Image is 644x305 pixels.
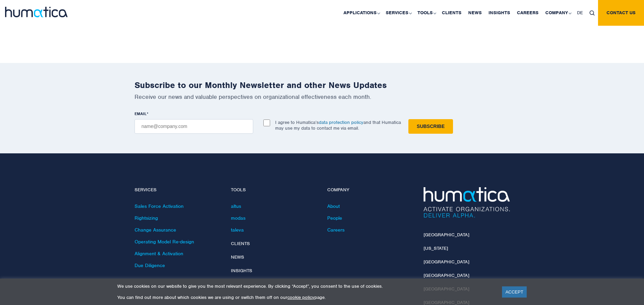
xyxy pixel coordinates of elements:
a: [GEOGRAPHIC_DATA] [424,232,469,238]
a: [GEOGRAPHIC_DATA] [424,273,469,278]
a: [GEOGRAPHIC_DATA] [424,259,469,265]
a: data protection policy [319,119,363,125]
a: Sales Force Activation [135,203,184,209]
p: You can find out more about which cookies we are using or switch them off on our page. [117,295,494,300]
a: Clients [231,241,250,246]
img: search_icon [590,10,595,16]
p: Receive our news and valuable perspectives on organizational effectiveness each month. [135,93,510,101]
h4: Company [327,187,413,193]
input: name@company.com [135,119,253,134]
a: ACCEPT [502,286,527,298]
a: Change Assurance [135,227,176,233]
img: Humatica [424,187,510,218]
input: I agree to Humatica’sdata protection policyand that Humatica may use my data to contact me via em... [263,119,270,126]
a: About [327,203,340,209]
input: Subscribe [408,119,453,134]
a: People [327,215,342,221]
a: Alignment & Activation [135,250,183,257]
a: Rightsizing [135,215,158,221]
h2: Subscribe to our Monthly Newsletter and other News Updates [135,80,510,90]
a: Careers [327,227,344,233]
p: I agree to Humatica’s and that Humatica may use my data to contact me via email. [275,119,401,131]
a: Insights [231,268,252,274]
p: We use cookies on our website to give you the most relevant experience. By clicking “Accept”, you... [117,283,494,289]
a: modas [231,215,245,221]
span: EMAIL [135,111,147,116]
h4: Tools [231,187,317,193]
a: News [231,254,244,260]
a: Operating Model Re-design [135,239,194,245]
img: logo [5,7,68,17]
a: [US_STATE] [424,245,448,251]
a: altus [231,203,241,209]
h4: Services [135,187,221,193]
span: DE [577,10,583,16]
a: cookie policy [287,295,314,300]
a: taleva [231,227,244,233]
a: Due Diligence [135,262,165,268]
